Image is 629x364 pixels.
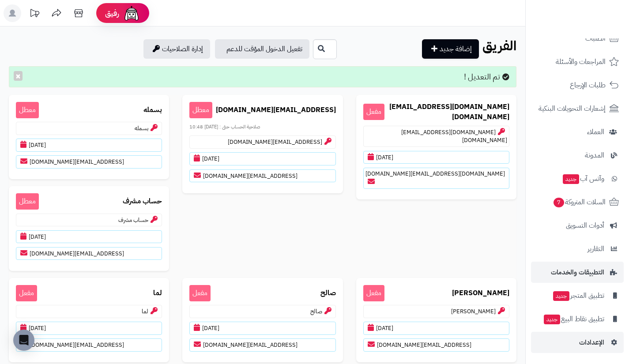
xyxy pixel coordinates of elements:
small: صلاحية الحساب حتى : [DATE] 10:48 [189,124,260,131]
span: وآتس آب [562,173,604,185]
span: السلات المتروكة [553,196,606,208]
a: بسمله معطلبسمله[DATE][EMAIL_ADDRESS][DOMAIN_NAME] [9,95,169,180]
p: [DATE] [363,151,509,164]
span: جديد [553,291,569,301]
p: [DATE] [16,322,162,335]
span: تطبيق المتجر [552,289,604,302]
span: معطل [16,193,39,210]
p: صالح [189,305,335,318]
a: لما مفعللما[DATE][EMAIL_ADDRESS][DOMAIN_NAME] [9,278,169,363]
p: [DOMAIN_NAME][EMAIL_ADDRESS][DOMAIN_NAME] [363,126,509,147]
p: [DATE] [16,230,162,244]
p: [PERSON_NAME] [363,305,509,318]
a: المدونة [531,145,624,166]
span: مفعل [363,104,384,120]
p: [EMAIL_ADDRESS][DOMAIN_NAME] [16,155,162,169]
b: الفريق [482,36,516,56]
span: الإعدادات [579,336,604,349]
div: تم التعديل ! [9,66,516,87]
p: [DATE] [189,322,335,335]
p: [EMAIL_ADDRESS][DOMAIN_NAME] [189,338,335,352]
span: إشعارات التحويلات البنكية [539,102,606,115]
span: المراجعات والأسئلة [556,56,606,68]
img: logo-2.png [569,25,621,43]
p: حساب مشرف [16,214,162,227]
a: [DOMAIN_NAME][EMAIL_ADDRESS][DOMAIN_NAME] مفعل[DOMAIN_NAME][EMAIL_ADDRESS][DOMAIN_NAME][DATE][DOM... [356,95,516,200]
b: لما [153,288,162,298]
a: [EMAIL_ADDRESS][DOMAIN_NAME] معطل صلاحية الحساب حتى : [DATE] 10:48[EMAIL_ADDRESS][DOMAIN_NAME][DA... [182,95,343,193]
a: الإعدادات [531,332,624,353]
b: حساب مشرف [123,196,162,206]
a: أدوات التسويق [531,215,624,236]
p: بسمله [16,122,162,135]
p: [EMAIL_ADDRESS][DOMAIN_NAME] [363,338,509,352]
span: معطل [16,102,39,118]
span: مفعل [16,285,37,301]
a: العملاء [531,121,624,143]
img: ai-face.png [123,4,140,22]
p: لما [16,305,162,318]
span: طلبات الإرجاع [570,79,606,91]
span: الطلبات [585,32,606,45]
a: إشعارات التحويلات البنكية [531,98,624,119]
a: التقارير [531,238,624,259]
p: [DATE] [363,322,509,335]
a: التطبيقات والخدمات [531,262,624,283]
span: مفعل [189,285,211,301]
span: 7 [554,198,564,207]
b: صالح [320,288,336,298]
p: [EMAIL_ADDRESS][DOMAIN_NAME] [189,169,335,183]
span: التقارير [588,243,604,255]
a: الطلبات [531,28,624,49]
b: بسمله [143,105,162,115]
span: أدوات التسويق [566,219,604,232]
span: معطل [189,102,212,118]
p: [DOMAIN_NAME][EMAIL_ADDRESS][DOMAIN_NAME] [363,168,509,189]
a: تطبيق المتجرجديد [531,285,624,306]
span: العملاء [587,126,604,138]
a: إدارة الصلاحيات [143,39,210,59]
span: مفعل [363,285,384,301]
p: [EMAIL_ADDRESS][DOMAIN_NAME] [16,247,162,260]
span: التطبيقات والخدمات [551,266,604,278]
a: إضافة جديد [422,39,479,59]
a: السلات المتروكة7 [531,191,624,213]
a: طلبات الإرجاع [531,75,624,96]
span: جديد [563,174,579,184]
p: [EMAIL_ADDRESS][DOMAIN_NAME] [16,338,162,352]
a: وآتس آبجديد [531,168,624,189]
a: تحديثات المنصة [23,4,45,24]
span: تطبيق نقاط البيع [543,313,604,325]
b: [PERSON_NAME] [452,288,509,298]
p: [DATE] [16,139,162,152]
a: المراجعات والأسئلة [531,51,624,72]
a: تفعيل الدخول المؤقت للدعم [215,39,309,59]
span: المدونة [585,149,604,161]
a: تطبيق نقاط البيعجديد [531,308,624,330]
button: × [14,71,23,81]
a: [PERSON_NAME] مفعل[PERSON_NAME][DATE][EMAIL_ADDRESS][DOMAIN_NAME] [356,278,516,363]
div: Open Intercom Messenger [13,330,34,351]
b: [DOMAIN_NAME][EMAIL_ADDRESS][DOMAIN_NAME] [384,102,509,122]
p: [DATE] [189,152,335,165]
span: جديد [544,315,560,324]
b: [EMAIL_ADDRESS][DOMAIN_NAME] [216,105,336,115]
a: صالح مفعلصالح[DATE][EMAIL_ADDRESS][DOMAIN_NAME] [182,278,343,363]
a: حساب مشرف معطلحساب مشرف[DATE][EMAIL_ADDRESS][DOMAIN_NAME] [9,186,169,271]
p: [EMAIL_ADDRESS][DOMAIN_NAME] [189,135,335,149]
span: رفيق [105,8,119,19]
